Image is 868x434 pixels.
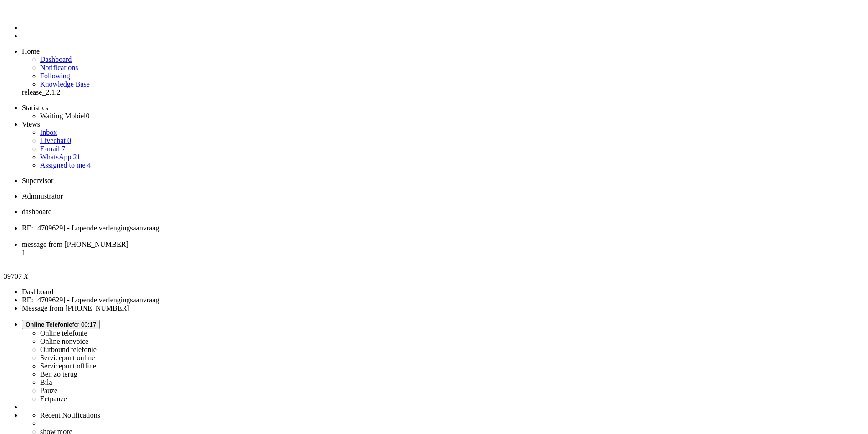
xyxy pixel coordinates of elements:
span: 0 [67,137,71,144]
li: Dashboard menu [22,24,864,32]
a: Omnidesk [22,7,38,15]
span: RE: [4709629] - Lopende verlengingsaanvraag [22,224,159,232]
ul: dashboard menu items [4,47,864,97]
span: message from [PHONE_NUMBER] [22,240,128,248]
a: Dashboard menu item [40,56,72,63]
a: Waiting Mobiel [40,112,89,120]
span: Online Telefonie [26,321,72,328]
div: Close tab [22,216,864,224]
li: RE: [4709629] - Lopende verlengingsaanvraag [22,296,864,304]
label: Servicepunt offline [40,362,96,370]
span: dashboard [22,208,52,215]
li: Online Telefoniefor 00:17 Online telefonieOnline nonvoiceOutbound telefonieServicepunt onlineServ... [22,320,864,403]
a: Notifications menu item [40,64,78,71]
span: release_2.1.2 [22,88,60,96]
li: 39124 [22,240,864,265]
a: E-mail 7 [40,145,66,153]
button: Online Telefoniefor 00:17 [22,320,100,329]
span: 4 [87,161,91,169]
span: Livechat [40,137,66,144]
a: Knowledge base [40,80,90,88]
span: 0 [86,112,89,120]
label: Pauze [40,387,57,394]
li: Message from [PHONE_NUMBER] [22,304,864,312]
li: Tickets menu [22,32,864,40]
li: Supervisor [22,177,864,185]
a: Inbox [40,128,57,136]
span: Knowledge Base [40,80,90,88]
a: Assigned to me 4 [40,161,91,169]
span: Assigned to me [40,161,86,169]
li: 39707 [22,224,864,240]
li: Recent Notifications [40,411,864,419]
span: WhatsApp [40,153,71,161]
span: Dashboard [40,56,72,63]
li: Dashboard [22,288,864,296]
span: 21 [73,153,80,161]
i: X [24,272,28,280]
label: Servicepunt online [40,354,95,362]
label: Online nonvoice [40,337,88,345]
ul: Menu [4,7,864,40]
li: Views [22,120,864,128]
a: Following [40,72,70,80]
span: 7 [62,145,66,153]
li: Dashboard [22,208,864,224]
span: 39707 [4,272,22,280]
label: Bila [40,378,52,386]
label: Outbound telefonie [40,346,97,353]
li: Home menu item [22,47,864,56]
li: Administrator [22,192,864,200]
span: E-mail [40,145,60,153]
label: Eetpauze [40,395,67,403]
label: Online telefonie [40,329,87,337]
body: Rich Text Area. Press ALT-0 for help. [4,4,133,40]
div: Close tab [22,257,864,265]
div: 1 [22,249,864,257]
a: Livechat 0 [40,137,71,144]
span: for 00:17 [26,321,96,328]
div: Close tab [22,232,864,240]
span: Notifications [40,64,78,71]
label: Ben zo terug [40,370,77,378]
li: Statistics [22,104,864,112]
a: WhatsApp 21 [40,153,80,161]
